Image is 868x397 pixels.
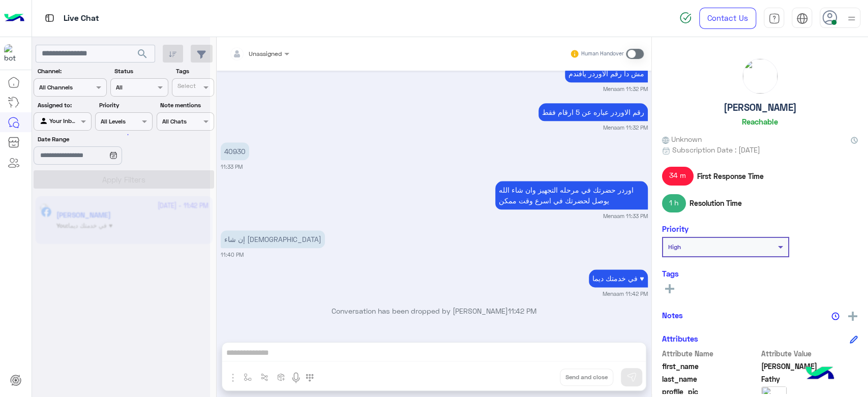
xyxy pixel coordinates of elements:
[761,361,858,372] span: Hussein
[603,290,648,298] small: Menaam 11:42 PM
[743,59,777,94] img: picture
[764,8,784,29] a: tab
[662,361,759,372] span: first_name
[662,224,689,233] h6: Priority
[560,369,613,386] button: Send and close
[742,117,778,126] h6: Reachable
[662,311,683,320] h6: Notes
[495,181,648,209] p: 24/9/2025, 11:33 PM
[662,167,694,185] span: 34 m
[831,312,840,320] img: notes
[796,13,808,24] img: tab
[589,269,647,287] p: 24/9/2025, 11:42 PM
[538,103,648,121] p: 24/9/2025, 11:32 PM
[43,12,56,24] img: tab
[221,142,249,160] p: 24/9/2025, 11:33 PM
[699,8,756,29] a: Contact Us
[565,65,648,82] p: 24/9/2025, 11:32 PM
[64,12,99,25] p: Live Chat
[4,44,22,63] img: 713415422032625
[768,13,780,24] img: tab
[112,126,130,143] div: loading...
[662,348,759,359] span: Attribute Name
[662,194,686,212] span: 1 h
[672,144,760,155] span: Subscription Date : [DATE]
[603,212,648,220] small: Menaam 11:33 PM
[724,102,797,113] h5: [PERSON_NAME]
[221,306,648,316] p: Conversation has been dropped by [PERSON_NAME]
[802,356,837,392] img: hulul-logo.png
[221,230,325,248] p: 24/9/2025, 11:40 PM
[4,8,24,29] img: Logo
[662,334,698,343] h6: Attributes
[176,81,196,93] div: Select
[845,12,858,25] img: profile
[249,50,282,57] span: Unassigned
[690,198,742,208] span: Resolution Time
[662,269,858,278] h6: Tags
[221,251,244,259] small: 11:40 PM
[761,348,858,359] span: Attribute Value
[662,374,759,384] span: last_name
[697,171,764,181] span: First Response Time
[508,307,536,315] span: 11:42 PM
[581,50,624,58] small: Human Handover
[221,163,243,171] small: 11:33 PM
[603,124,648,132] small: Menaam 11:32 PM
[603,85,648,93] small: Menaam 11:32 PM
[761,374,858,384] span: Fathy
[662,134,702,144] span: Unknown
[848,312,857,321] img: add
[679,12,692,24] img: spinner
